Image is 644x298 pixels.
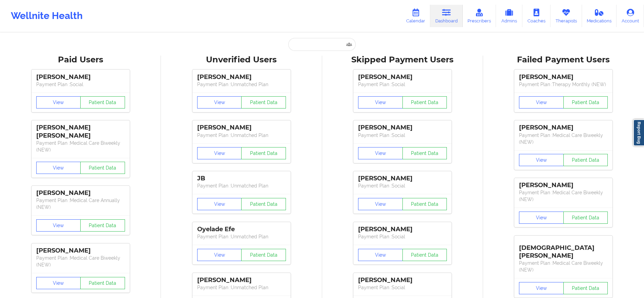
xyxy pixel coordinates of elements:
[633,119,644,146] a: Report Bug
[358,81,447,88] p: Payment Plan : Social
[197,132,286,139] p: Payment Plan : Unmatched Plan
[519,154,564,166] button: View
[241,249,286,261] button: Patient Data
[36,96,81,108] button: View
[563,212,608,224] button: Patient Data
[402,96,447,108] button: Patient Data
[519,181,608,189] div: [PERSON_NAME]
[36,124,125,139] div: [PERSON_NAME] [PERSON_NAME]
[358,124,447,132] div: [PERSON_NAME]
[80,277,125,289] button: Patient Data
[197,276,286,284] div: [PERSON_NAME]
[36,162,81,174] button: View
[36,255,125,268] p: Payment Plan : Medical Care Biweekly (NEW)
[358,147,403,159] button: View
[550,5,582,27] a: Therapists
[496,5,522,27] a: Admins
[358,175,447,182] div: [PERSON_NAME]
[166,55,317,65] div: Unverified Users
[488,55,639,65] div: Failed Payment Users
[197,124,286,132] div: [PERSON_NAME]
[358,249,403,261] button: View
[358,284,447,291] p: Payment Plan : Social
[36,73,125,81] div: [PERSON_NAME]
[358,276,447,284] div: [PERSON_NAME]
[563,154,608,166] button: Patient Data
[5,55,156,65] div: Paid Users
[36,277,81,289] button: View
[519,282,564,294] button: View
[197,198,242,210] button: View
[519,81,608,88] p: Payment Plan : Therapy Monthly (NEW)
[402,147,447,159] button: Patient Data
[582,5,617,27] a: Medications
[358,73,447,81] div: [PERSON_NAME]
[519,73,608,81] div: [PERSON_NAME]
[241,198,286,210] button: Patient Data
[197,175,286,182] div: JB
[358,182,447,189] p: Payment Plan : Social
[358,198,403,210] button: View
[358,96,403,108] button: View
[519,96,564,108] button: View
[358,132,447,139] p: Payment Plan : Social
[522,5,550,27] a: Coaches
[430,5,463,27] a: Dashboard
[241,96,286,108] button: Patient Data
[197,284,286,291] p: Payment Plan : Unmatched Plan
[36,81,125,88] p: Payment Plan : Social
[519,124,608,132] div: [PERSON_NAME]
[80,162,125,174] button: Patient Data
[197,147,242,159] button: View
[197,96,242,108] button: View
[563,282,608,294] button: Patient Data
[36,197,125,211] p: Payment Plan : Medical Care Annually (NEW)
[617,5,644,27] a: Account
[519,212,564,224] button: View
[519,260,608,273] p: Payment Plan : Medical Care Biweekly (NEW)
[327,55,478,65] div: Skipped Payment Users
[197,233,286,240] p: Payment Plan : Unmatched Plan
[563,96,608,108] button: Patient Data
[197,249,242,261] button: View
[519,132,608,145] p: Payment Plan : Medical Care Biweekly (NEW)
[36,140,125,153] p: Payment Plan : Medical Care Biweekly (NEW)
[80,96,125,108] button: Patient Data
[80,219,125,232] button: Patient Data
[358,225,447,233] div: [PERSON_NAME]
[519,189,608,203] p: Payment Plan : Medical Care Biweekly (NEW)
[401,5,430,27] a: Calendar
[402,198,447,210] button: Patient Data
[36,247,125,255] div: [PERSON_NAME]
[358,233,447,240] p: Payment Plan : Social
[197,81,286,88] p: Payment Plan : Unmatched Plan
[241,147,286,159] button: Patient Data
[197,225,286,233] div: Oyelade Efe
[402,249,447,261] button: Patient Data
[36,219,81,232] button: View
[36,189,125,197] div: [PERSON_NAME]
[197,182,286,189] p: Payment Plan : Unmatched Plan
[463,5,496,27] a: Prescribers
[519,239,608,260] div: [DEMOGRAPHIC_DATA][PERSON_NAME]
[197,73,286,81] div: [PERSON_NAME]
